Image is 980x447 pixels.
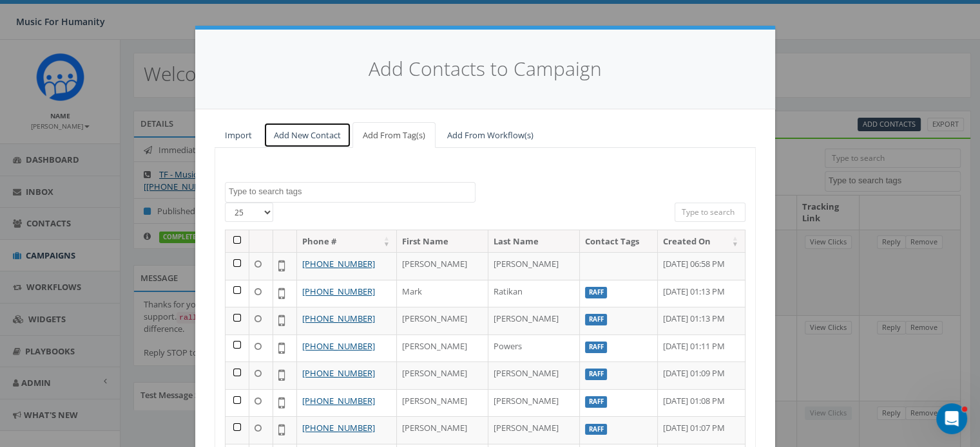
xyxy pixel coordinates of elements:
td: [PERSON_NAME] [488,361,580,389]
h4: Add Contacts to Campaign [215,55,756,83]
textarea: Search [229,186,475,197]
td: [DATE] 01:07 PM [658,416,745,444]
a: Add From Workflow(s) [437,122,544,149]
td: [PERSON_NAME] [397,416,488,444]
th: First Name [397,230,488,253]
label: Raff [585,314,608,325]
input: Type to search [675,203,745,222]
label: Raff [585,287,608,298]
td: [DATE] 01:13 PM [658,280,745,307]
a: Add New Contact [264,122,351,149]
label: Raff [585,396,608,408]
a: [PHONE_NUMBER] [302,395,375,406]
label: Raff [585,342,608,353]
td: [PERSON_NAME] [488,416,580,444]
td: [PERSON_NAME] [397,361,488,389]
td: [DATE] 01:11 PM [658,334,745,362]
td: Ratikan [488,280,580,307]
th: Last Name [488,230,580,253]
td: [DATE] 06:58 PM [658,252,745,280]
td: [PERSON_NAME] [488,252,580,280]
td: [PERSON_NAME] [488,307,580,334]
a: [PHONE_NUMBER] [302,367,375,379]
td: [PERSON_NAME] [397,389,488,417]
a: [PHONE_NUMBER] [302,286,375,297]
iframe: Intercom live chat [936,403,967,434]
a: [PHONE_NUMBER] [302,340,375,352]
a: Import [215,122,262,149]
label: Raff [585,424,608,435]
td: [DATE] 01:08 PM [658,389,745,417]
td: [PERSON_NAME] [488,389,580,417]
th: Phone #: activate to sort column ascending [297,230,397,253]
td: [PERSON_NAME] [397,307,488,334]
td: Powers [488,334,580,362]
td: [DATE] 01:13 PM [658,307,745,334]
a: [PHONE_NUMBER] [302,313,375,324]
td: [DATE] 01:09 PM [658,361,745,389]
a: [PHONE_NUMBER] [302,258,375,269]
th: Created On: activate to sort column ascending [658,230,745,253]
td: [PERSON_NAME] [397,334,488,362]
th: Contact Tags [580,230,658,253]
td: [PERSON_NAME] [397,252,488,280]
label: Raff [585,369,608,380]
a: [PHONE_NUMBER] [302,422,375,433]
a: Add From Tag(s) [352,122,436,149]
td: Mark [397,280,488,307]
